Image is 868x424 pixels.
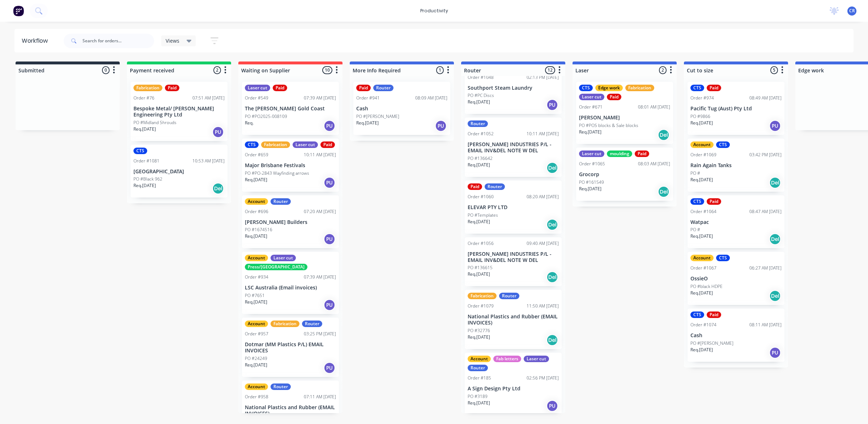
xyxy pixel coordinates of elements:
div: AccountFab lettersLaser cutRouterOrder #18502:56 PM [DATE]A Sign Design Pty LtdPO #3189Req.[DATE]PU [465,353,562,415]
div: Account [468,356,491,362]
div: Del [546,219,558,230]
p: PO # [690,226,700,233]
span: CR [849,8,855,14]
p: PO #161549 [579,179,604,186]
div: PU [435,120,447,132]
p: PO #PC Discs [468,92,494,99]
p: National Plastics and Rubber (EMAIL INVOICES) [468,314,559,326]
div: Order #1060 [468,194,494,200]
p: Bespoke Metal/ [PERSON_NAME] Engineering Pty Ltd [133,106,225,118]
p: Req. [DATE] [133,182,156,189]
div: PU [546,400,558,412]
div: Router [271,198,291,205]
div: Order #974 [690,95,714,101]
div: Order #1081 [133,158,159,164]
div: Order #549 [245,95,268,101]
div: 08:03 AM [DATE] [638,161,670,167]
p: PO #[PERSON_NAME] [356,113,399,120]
div: Fabrication [271,321,299,327]
div: Order #1065 [579,161,605,167]
p: A Sign Design Pty Ltd [468,386,559,392]
div: Router [271,383,291,390]
div: Del [658,129,669,141]
div: CTS [716,255,730,261]
div: Account [690,255,714,261]
div: 02:13 PM [DATE] [527,74,559,81]
p: PO #1674516 [245,226,272,233]
p: Req. [DATE] [356,120,379,126]
p: Req. [DATE] [245,362,267,368]
div: PU [324,299,335,311]
p: Watpac [690,219,782,225]
div: Del [546,271,558,283]
p: PO #black HDPE [690,283,723,290]
div: 10:11 AM [DATE] [527,131,559,137]
div: CTSPaidOrder #107408:11 AM [DATE]CashPO #[PERSON_NAME]Req.[DATE]PU [688,309,784,362]
div: Account [245,198,268,205]
div: CTS [690,311,704,318]
div: PU [212,126,224,138]
div: Paid [320,141,335,148]
p: [PERSON_NAME] INDUSTRIES P/L - EMAIL INV&DEL NOTE W DEL [468,141,559,154]
div: 02:56 PM [DATE] [527,375,559,381]
p: PO #[PERSON_NAME] [690,340,733,347]
div: PU [769,120,781,132]
p: Req. [245,120,254,126]
p: Req. [DATE] [690,347,713,353]
p: Req. [DATE] [245,299,267,305]
div: Router [485,183,505,190]
p: Cash [690,332,782,339]
div: 07:39 AM [DATE] [304,95,336,101]
div: Paid [635,150,649,157]
div: Laser cut [579,94,604,100]
p: Major Brisbane Festivals [245,162,336,169]
div: Account [245,255,268,261]
div: FabricationRouterOrder #107911:50 AM [DATE]National Plastics and Rubber (EMAIL INVOICES)PO #32776... [465,290,562,349]
p: Req. [DATE] [245,177,267,183]
div: CTSPaidOrder #97408:49 AM [DATE]Pacific Tug (Aust) Pty LtdPO #9866Req.[DATE]PU [688,82,784,135]
div: Order #1067 [690,265,716,271]
div: Router [373,85,393,91]
div: CTS [690,198,704,205]
div: Account [690,141,714,148]
div: Del [769,177,781,188]
div: Order #1052 [468,131,494,137]
p: Cash [356,106,447,112]
div: Fabrication [625,85,654,91]
div: 10:11 AM [DATE] [304,152,336,158]
div: PU [324,362,335,374]
div: Paid [165,85,179,91]
p: PO #9866 [690,113,710,120]
div: Order #105609:40 AM [DATE][PERSON_NAME] INDUSTRIES P/L - EMAIL INV&DEL NOTE W DELPO #136615Req.[D... [465,237,562,287]
p: Req. [DATE] [690,290,713,296]
div: Order #1069 [690,152,716,158]
div: Order #1064 [690,208,716,215]
div: Order #185 [468,375,491,381]
p: PO #POS blocks & Sale blocks [579,122,638,129]
div: Laser cut [271,255,296,261]
div: 08:47 AM [DATE] [749,208,782,215]
p: PO #Templates [468,212,498,219]
p: PO #PO-2843 Wayfinding arrows [245,170,309,177]
div: Del [546,334,558,346]
p: PO #24249 [245,355,267,362]
div: Router [468,120,488,127]
div: Order #1079 [468,303,494,309]
img: Factory [13,5,24,16]
p: PO #7651 [245,292,265,299]
div: 08:20 AM [DATE] [527,194,559,200]
p: Grocorp [579,171,670,178]
div: 11:50 AM [DATE] [527,303,559,309]
p: PO #PO2025-008109 [245,113,287,120]
p: Req. [DATE] [468,271,490,277]
div: Paid [607,94,621,100]
div: 07:20 AM [DATE] [304,208,336,215]
div: CTSFabricationLaser cutPaidOrder #65910:11 AM [DATE]Major Brisbane FestivalsPO #PO-2843 Wayfindin... [242,139,339,192]
div: CTSPaidOrder #106408:47 AM [DATE]WatpacPO #Req.[DATE]Del [688,195,784,249]
div: Paid [707,311,721,318]
p: OssieO [690,276,782,282]
div: Order #671 [579,104,603,110]
div: Laser cutPaidOrder #54907:39 AM [DATE]The [PERSON_NAME] Gold CoastPO #PO2025-008109Req.PU [242,82,339,135]
div: Router [499,293,519,299]
p: PO #Midland Shrouds [133,119,176,126]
